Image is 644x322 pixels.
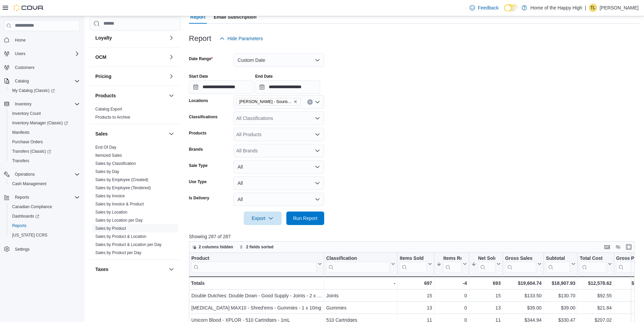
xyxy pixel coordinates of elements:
[9,119,71,127] a: Inventory Manager (Classic)
[7,156,82,166] button: Transfers
[95,115,130,120] a: Products to Archive
[580,255,606,262] div: Total Cost
[12,193,32,201] button: Reports
[95,226,126,231] a: Sales by Product
[315,132,320,137] button: Open list of options
[90,143,181,259] div: Sales
[546,292,575,300] div: $130.70
[326,255,390,262] div: Classification
[12,232,47,238] span: [US_STATE] CCRS
[589,4,597,12] div: Tammy Lacharite
[9,180,49,188] a: Cash Management
[237,243,276,251] button: 2 fields sorted
[585,4,586,12] p: |
[12,193,80,201] span: Reports
[167,92,175,100] button: Products
[95,250,141,255] a: Sales by Product per Day
[95,92,116,99] h3: Products
[12,77,80,85] span: Catalog
[603,243,611,251] button: Keyboard shortcuts
[12,223,26,228] span: Reports
[12,36,80,44] span: Home
[95,107,122,112] a: Catalog Export
[1,63,82,72] button: Customers
[12,158,29,164] span: Transfers
[167,130,175,138] button: Sales
[95,210,127,215] a: Sales by Location
[95,73,166,80] button: Pricing
[12,130,29,135] span: Manifests
[400,292,432,300] div: 15
[191,304,322,312] div: [MEDICAL_DATA] MAX10 - Shred'ems - Gummies - 1 x 10mg
[95,153,122,158] span: Itemized Sales
[95,185,151,190] a: Sales by Employee (Tendered)
[95,209,127,215] span: Sales by Location
[12,204,52,209] span: Canadian Compliance
[9,203,55,211] a: Canadian Compliance
[189,243,236,251] button: 2 columns hidden
[234,160,324,174] button: All
[9,231,50,239] a: [US_STATE] CCRS
[326,279,395,287] div: -
[505,255,536,262] div: Gross Sales
[326,255,395,272] button: Classification
[189,56,213,61] label: Date Range
[12,170,38,178] button: Operations
[1,99,82,109] button: Inventory
[95,130,166,137] button: Sales
[191,279,322,287] div: Totals
[189,114,218,120] label: Classifications
[95,177,148,182] a: Sales by Employee (Created)
[505,255,542,272] button: Gross Sales
[255,80,320,94] input: Press the down key to open a popover containing a calendar.
[167,34,175,42] button: Loyalty
[9,222,29,230] a: Reports
[236,98,301,105] span: Estevan - Souris Avenue - Fire & Flower
[12,214,39,219] span: Dashboards
[191,255,316,272] div: Product
[95,185,151,191] span: Sales by Employee (Tendered)
[12,170,80,178] span: Operations
[7,202,82,212] button: Canadian Compliance
[12,100,34,108] button: Inventory
[9,212,42,220] a: Dashboards
[9,138,46,146] a: Purchase Orders
[471,304,501,312] div: 13
[95,153,122,158] a: Itemized Sales
[505,279,542,287] div: $19,604.74
[95,54,106,60] h3: OCM
[400,279,432,287] div: 697
[95,218,143,223] a: Sales by Location per Day
[95,34,166,41] button: Loyalty
[307,99,313,105] button: Clear input
[244,212,282,225] button: Export
[9,147,54,155] a: Transfers (Classic)
[1,193,82,202] button: Reports
[95,201,144,207] span: Sales by Invoice & Product
[436,255,467,272] button: Items Ref
[95,226,126,231] span: Sales by Product
[7,147,82,156] a: Transfers (Classic)
[214,10,257,24] span: Email Subscription
[7,128,82,137] button: Manifests
[546,279,575,287] div: $18,907.93
[239,98,292,105] span: [PERSON_NAME] - Souris Avenue - Fire & Flower
[9,157,32,165] a: Transfers
[7,109,82,118] button: Inventory Count
[189,98,208,103] label: Locations
[1,49,82,58] button: Users
[9,231,80,239] span: Washington CCRS
[400,255,427,272] div: Items Sold
[7,179,82,189] button: Cash Management
[293,100,297,104] button: Remove Estevan - Souris Avenue - Fire & Flower from selection in this group
[189,130,207,136] label: Products
[505,304,542,312] div: $39.00
[95,242,162,247] a: Sales by Product & Location per Day
[530,4,582,12] p: Home of the Happy High
[15,101,31,107] span: Inventory
[199,244,233,250] span: 2 columns hidden
[15,172,35,177] span: Operations
[7,212,82,221] a: Dashboards
[580,255,606,272] div: Total Cost
[95,161,136,166] span: Sales by Classification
